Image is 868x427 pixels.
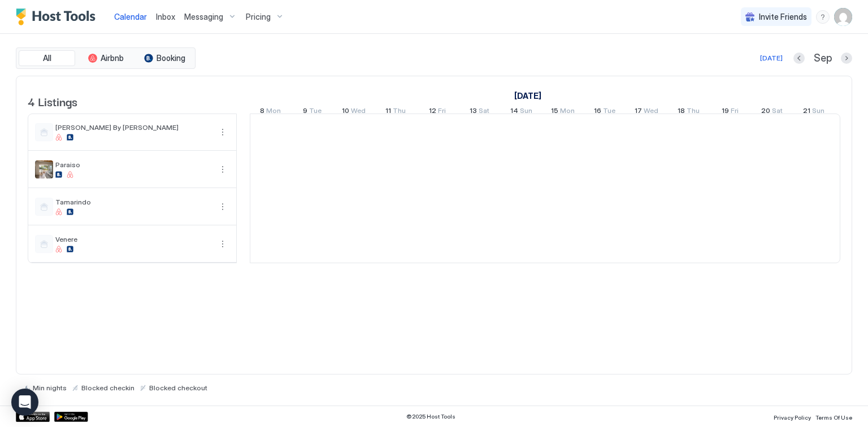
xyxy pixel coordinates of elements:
[216,200,229,213] div: menu
[114,11,147,23] a: Calendar
[55,198,211,206] span: Tamarindo
[260,106,264,118] span: 8
[149,384,207,392] span: Blocked checkout
[300,104,324,120] a: September 9, 2025
[687,106,700,118] span: Thu
[479,106,489,118] span: Sat
[184,12,223,22] span: Messaging
[11,389,38,416] div: Open Intercom Messenger
[429,106,436,118] span: 12
[793,53,805,64] button: Previous month
[309,106,322,118] span: Tue
[216,237,229,251] button: More options
[758,104,785,120] a: September 20, 2025
[758,51,784,65] button: [DATE]
[560,106,575,118] span: Mon
[772,106,783,118] span: Sat
[246,12,271,22] span: Pricing
[339,104,368,120] a: September 10, 2025
[800,104,827,120] a: September 21, 2025
[342,106,349,118] span: 10
[834,8,852,26] div: User profile
[803,106,810,118] span: 21
[114,12,147,21] span: Calendar
[216,163,229,176] div: menu
[426,104,449,120] a: September 12, 2025
[385,106,391,118] span: 11
[216,237,229,251] div: menu
[591,104,618,120] a: September 16, 2025
[216,200,229,213] button: More options
[635,106,642,118] span: 17
[257,104,284,120] a: September 8, 2025
[551,106,558,118] span: 15
[81,384,134,392] span: Blocked checkin
[16,412,50,422] a: App Store
[438,106,446,118] span: Fri
[406,413,455,420] span: © 2025 Host Tools
[520,106,532,118] span: Sun
[266,106,281,118] span: Mon
[55,235,211,243] span: Venere
[548,104,578,120] a: September 15, 2025
[101,53,124,63] span: Airbnb
[28,93,77,110] span: 4 Listings
[467,104,492,120] a: September 13, 2025
[156,12,175,21] span: Inbox
[470,106,477,118] span: 13
[719,104,741,120] a: September 19, 2025
[815,414,852,421] span: Terms Of Use
[35,160,53,178] div: listing image
[19,50,75,66] button: All
[156,11,175,23] a: Inbox
[816,10,830,24] div: menu
[814,52,832,65] span: Sep
[55,160,211,169] span: Paraiso
[812,106,824,118] span: Sun
[594,106,601,118] span: 16
[216,163,229,176] button: More options
[760,53,783,63] div: [DATE]
[383,104,409,120] a: September 11, 2025
[510,106,518,118] span: 14
[351,106,366,118] span: Wed
[761,106,770,118] span: 20
[77,50,134,66] button: Airbnb
[43,53,51,63] span: All
[16,8,101,25] a: Host Tools Logo
[511,88,544,104] a: September 1, 2025
[16,47,196,69] div: tab-group
[731,106,739,118] span: Fri
[55,123,211,132] span: [PERSON_NAME] By [PERSON_NAME]
[774,414,811,421] span: Privacy Policy
[33,384,67,392] span: Min nights
[678,106,685,118] span: 18
[675,104,702,120] a: September 18, 2025
[815,411,852,422] a: Terms Of Use
[303,106,307,118] span: 9
[774,411,811,422] a: Privacy Policy
[841,53,852,64] button: Next month
[54,412,88,422] a: Google Play Store
[136,50,193,66] button: Booking
[216,125,229,139] button: More options
[393,106,406,118] span: Thu
[759,12,807,22] span: Invite Friends
[507,104,535,120] a: September 14, 2025
[216,125,229,139] div: menu
[157,53,185,63] span: Booking
[722,106,729,118] span: 19
[603,106,615,118] span: Tue
[644,106,658,118] span: Wed
[632,104,661,120] a: September 17, 2025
